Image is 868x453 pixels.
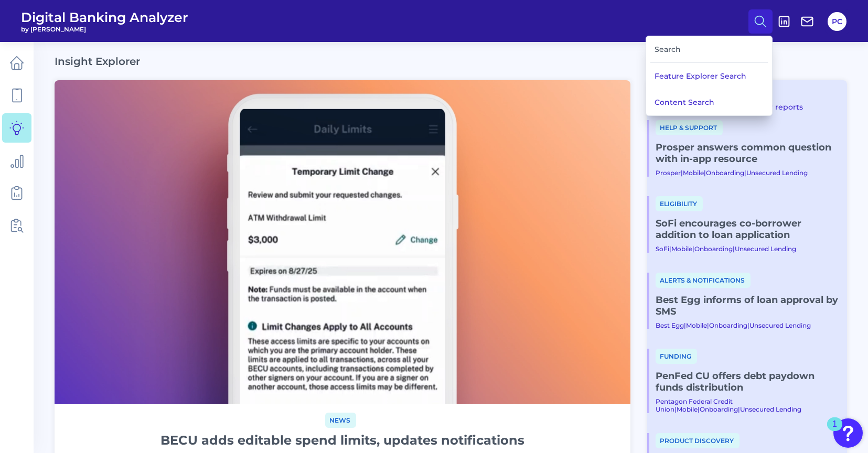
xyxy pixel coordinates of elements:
a: Mobile [677,405,698,413]
a: SoFi encourages co-borrower addition to loan application [656,218,839,241]
span: Eligibility [656,196,703,211]
h1: BECU adds editable spend limits, updates notifications [160,432,524,449]
span: Help & Support [656,120,723,135]
img: bannerImg [55,80,630,404]
a: News [325,415,356,425]
div: 1 [832,424,837,438]
a: Best Egg informs of loan approval by SMS [656,294,839,317]
a: Mobile [686,321,707,329]
span: | [738,405,740,413]
a: Prosper [656,169,681,177]
a: Onboarding [700,405,738,413]
span: | [744,169,746,177]
a: Help & Support [656,123,723,132]
a: Best Egg [656,321,684,329]
a: PenFed CU offers debt paydown funds distribution [656,370,839,393]
span: Digital Banking Analyzer [21,9,188,25]
span: Product discovery [656,433,740,448]
a: Onboarding [709,321,747,329]
h2: Insight Explorer [55,55,140,68]
span: | [747,321,749,329]
span: | [681,169,683,177]
span: | [684,321,686,329]
a: Prosper answers common question with in-app resource [656,142,839,165]
span: | [733,245,735,253]
span: News [325,413,356,428]
span: by [PERSON_NAME] [21,25,188,33]
span: | [707,321,709,329]
span: Alerts & Notifications [656,273,751,288]
button: Feature Explorer Search [646,63,772,89]
span: | [698,405,700,413]
a: Unsecured Lending [735,245,796,253]
a: Mobile [671,245,692,253]
button: Content Search [646,89,772,115]
span: | [692,245,694,253]
a: SoFi [656,245,669,253]
span: | [704,169,706,177]
span: | [674,405,677,413]
a: Mobile [683,169,704,177]
a: Eligibility [656,199,703,208]
a: Unsecured Lending [749,321,811,329]
a: Alerts & Notifications [656,275,751,285]
a: Funding [656,351,697,361]
div: Search [650,36,768,63]
button: PC [828,12,846,31]
span: Funding [656,349,697,364]
a: Onboarding [706,169,744,177]
a: Product discovery [656,436,740,445]
a: Onboarding [694,245,733,253]
button: Open Resource Center, 1 new notification [833,418,863,448]
a: Pentagon Federal Credit Union [656,397,733,413]
a: Unsecured Lending [746,169,808,177]
span: | [669,245,671,253]
a: Unsecured Lending [740,405,801,413]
